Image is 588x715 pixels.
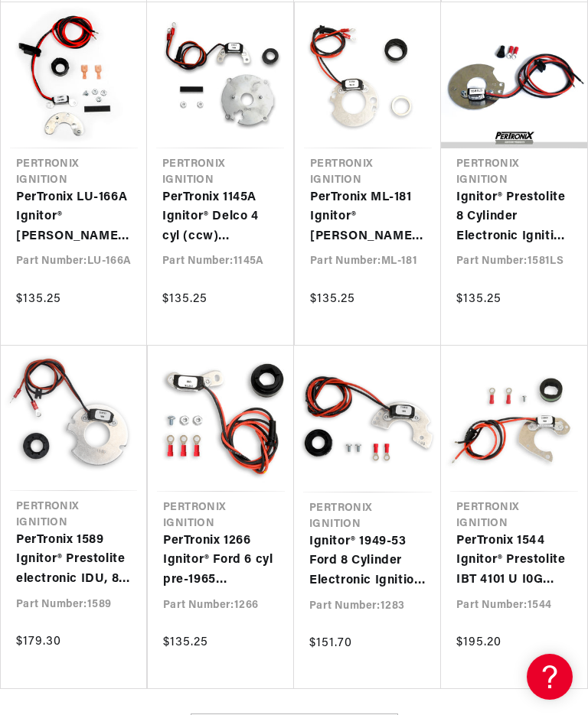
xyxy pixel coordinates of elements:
[456,188,572,247] a: Ignitor® Prestolite 8 Cylinder Electronic Ignition Conversion Kit
[456,531,572,590] a: PerTronix 1544 Ignitor® Prestolite IBT 4101 U I0G Electronic Ignition Conversion Kit
[309,532,426,591] a: Ignitor® 1949-53 Ford 8 Cylinder Electronic Ignition Conversion Kit
[16,188,132,247] a: PerTronix LU-166A Ignitor® [PERSON_NAME] 6 cyl detachable Electronic Ignition Conversion Kit
[163,531,279,590] a: PerTronix 1266 Ignitor® Ford 6 cyl pre-1965 Electronic Ignition Conversion Kit
[310,188,426,247] a: PerTronix ML-181 Ignitor® [PERSON_NAME] 8 cyl Electronic Ignition Conversion Kit
[16,531,131,590] a: PerTronix 1589 Ignitor® Prestolite electronic IDU, 8 cyl Electronic Ignition Conversion Kit
[162,188,278,247] a: PerTronix 1145A Ignitor® Delco 4 cyl (ccw) Electronic Ignition Conversion Kit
